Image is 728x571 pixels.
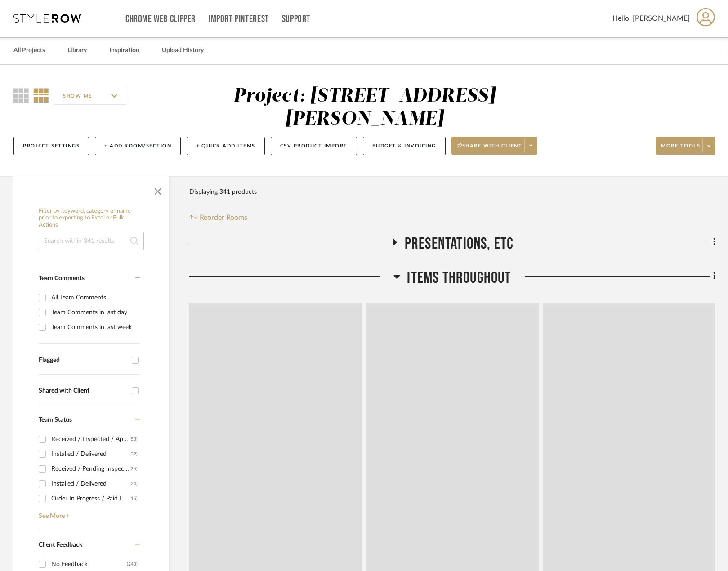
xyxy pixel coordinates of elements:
[149,181,167,199] button: Close
[130,432,138,446] div: (53)
[405,234,514,254] span: Presentations, ETC
[282,15,310,23] a: Support
[39,357,127,364] div: Flagged
[39,417,72,423] span: Team Status
[67,45,87,57] a: Library
[39,232,144,250] input: Search within 341 results
[661,143,700,156] span: More tools
[51,491,130,506] div: Order In Progress / Paid In Full w/ Freight, No Balance due
[39,542,82,548] span: Client Feedback
[209,15,269,23] a: Import Pinterest
[109,45,139,57] a: Inspiration
[130,447,138,461] div: (32)
[189,183,257,201] div: Displaying 341 products
[51,432,130,446] div: Received / Inspected / Approved
[51,447,130,461] div: Installed / Delivered
[200,212,247,223] span: Reorder Rooms
[51,320,138,335] div: Team Comments in last week
[39,387,127,395] div: Shared with Client
[130,491,138,506] div: (15)
[13,137,89,155] button: Project Settings
[457,143,523,156] span: Share with client
[39,208,144,229] h6: Filter by keyword, category or name prior to exporting to Excel or Bulk Actions
[187,137,265,155] button: + Quick Add Items
[125,15,196,23] a: Chrome Web Clipper
[363,137,446,155] button: Budget & Invoicing
[162,45,204,57] a: Upload History
[95,137,181,155] button: + Add Room/Section
[51,462,130,476] div: Received / Pending Inspection
[130,477,138,491] div: (24)
[451,137,538,155] button: Share with client
[407,268,511,288] span: Items Throughout
[233,87,496,129] div: Project: [STREET_ADDRESS][PERSON_NAME]
[189,212,247,223] button: Reorder Rooms
[612,13,690,24] span: Hello, [PERSON_NAME]
[39,275,85,281] span: Team Comments
[130,462,138,476] div: (26)
[271,137,357,155] button: CSV Product Import
[51,290,138,305] div: All Team Comments
[51,477,130,491] div: Installed / Delivered
[13,45,45,57] a: All Projects
[36,506,140,520] a: See More +
[656,137,715,155] button: More tools
[51,305,138,320] div: Team Comments in last day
